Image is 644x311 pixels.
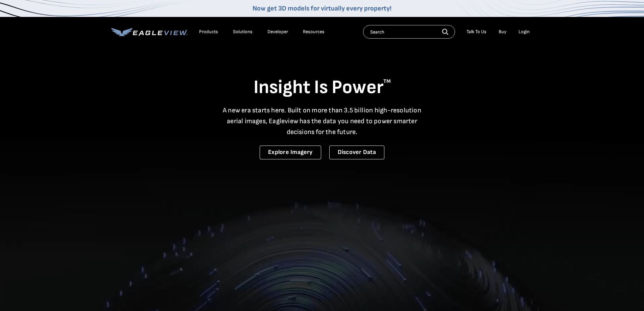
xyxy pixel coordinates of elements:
div: Login [519,29,530,35]
p: A new era starts here. Built on more than 3.5 billion high-resolution aerial images, Eagleview ha... [219,105,426,137]
a: Explore Imagery [260,146,321,159]
div: Solutions [233,29,253,35]
a: Discover Data [329,146,384,159]
a: Developer [267,29,288,35]
h1: Insight Is Power [111,76,533,99]
div: Products [199,29,218,35]
div: Talk To Us [467,29,486,35]
sup: TM [383,78,391,85]
a: Buy [499,29,506,35]
input: Search [363,25,455,39]
a: Now get 3D models for virtually every property! [253,4,391,13]
div: Resources [303,29,325,35]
